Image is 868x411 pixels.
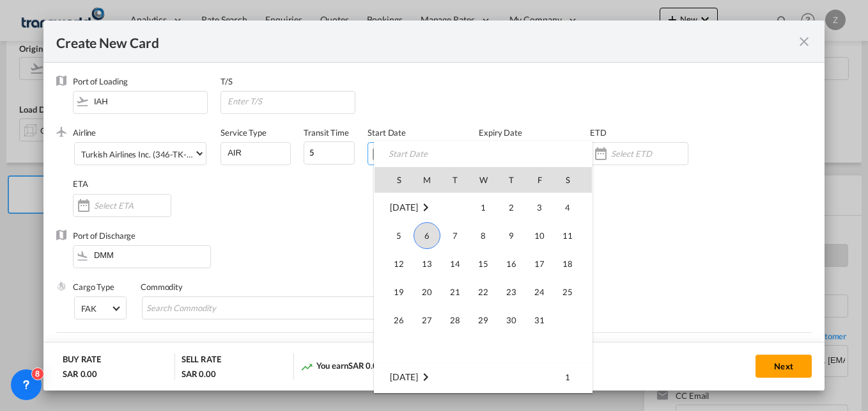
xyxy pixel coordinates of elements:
[442,279,468,305] span: 21
[497,193,525,222] td: Thursday October 2 2025
[375,250,592,278] tr: Week 3
[527,307,552,333] span: 31
[469,222,497,250] td: Wednesday October 8 2025
[555,279,580,305] span: 25
[499,223,524,248] span: 9
[414,307,440,333] span: 27
[375,278,592,306] tr: Week 4
[375,222,413,250] td: Sunday October 5 2025
[413,278,441,306] td: Monday October 20 2025
[497,222,525,250] td: Thursday October 9 2025
[414,222,440,249] span: 6
[469,250,497,278] td: Wednesday October 15 2025
[525,250,554,278] td: Friday October 17 2025
[554,193,592,222] td: Saturday October 4 2025
[413,222,441,250] td: Monday October 6 2025
[554,222,592,250] td: Saturday October 11 2025
[386,279,412,305] span: 19
[375,278,413,306] td: Sunday October 19 2025
[390,371,417,382] span: [DATE]
[527,223,552,248] span: 10
[413,250,441,278] td: Monday October 13 2025
[442,251,468,277] span: 14
[375,334,592,363] tr: Week undefined
[375,167,413,193] th: S
[386,251,412,277] span: 12
[375,362,592,391] tr: Week 1
[555,195,580,220] span: 4
[554,250,592,278] td: Saturday October 18 2025
[375,222,592,250] tr: Week 2
[525,167,554,193] th: F
[469,278,497,306] td: Wednesday October 22 2025
[469,167,497,193] th: W
[527,251,552,277] span: 17
[441,167,469,193] th: T
[375,306,413,334] td: Sunday October 26 2025
[525,306,554,334] td: Friday October 31 2025
[441,306,469,334] td: Tuesday October 28 2025
[470,251,496,277] span: 15
[469,193,497,222] td: Wednesday October 1 2025
[375,193,469,222] td: October 2025
[375,193,592,222] tr: Week 1
[414,251,440,277] span: 13
[497,306,525,334] td: Thursday October 30 2025
[525,222,554,250] td: Friday October 10 2025
[441,278,469,306] td: Tuesday October 21 2025
[386,307,412,333] span: 26
[497,250,525,278] td: Thursday October 16 2025
[554,278,592,306] td: Saturday October 25 2025
[554,167,592,193] th: S
[375,167,592,392] md-calendar: Calendar
[525,278,554,306] td: Friday October 24 2025
[469,306,497,334] td: Wednesday October 29 2025
[413,167,441,193] th: M
[413,306,441,334] td: Monday October 27 2025
[375,306,592,334] tr: Week 5
[470,307,496,333] span: 29
[441,250,469,278] td: Tuesday October 14 2025
[499,279,524,305] span: 23
[527,279,552,305] span: 24
[375,362,469,391] td: November 2025
[470,279,496,305] span: 22
[441,222,469,250] td: Tuesday October 7 2025
[375,250,413,278] td: Sunday October 12 2025
[386,223,412,248] span: 5
[442,307,468,333] span: 28
[497,167,525,193] th: T
[554,362,592,391] td: Saturday November 1 2025
[555,364,580,390] span: 1
[470,195,496,220] span: 1
[525,193,554,222] td: Friday October 3 2025
[555,223,580,248] span: 11
[555,251,580,277] span: 18
[499,307,524,333] span: 30
[527,195,552,220] span: 3
[499,195,524,220] span: 2
[497,278,525,306] td: Thursday October 23 2025
[414,279,440,305] span: 20
[442,223,468,248] span: 7
[390,202,417,213] span: [DATE]
[470,223,496,248] span: 8
[499,251,524,277] span: 16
